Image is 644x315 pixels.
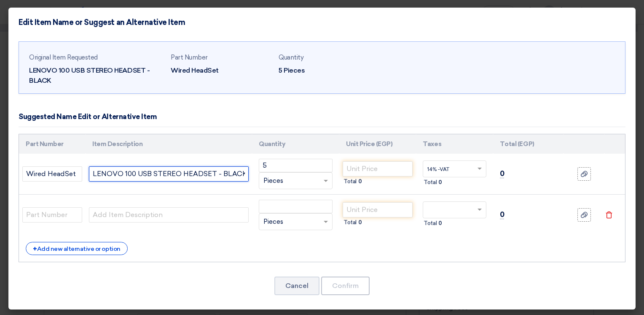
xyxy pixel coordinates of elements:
input: RFQ_STEP1.ITEMS.2.AMOUNT_TITLE [259,200,333,213]
div: Quantity [279,53,380,62]
span: Total [343,218,357,227]
input: RFQ_STEP1.ITEMS.2.AMOUNT_TITLE [259,159,333,172]
span: Total [424,178,437,187]
span: Pieces [263,217,283,227]
h4: Edit Item Name or Suggest an Alternative Item [19,18,185,27]
input: Part Number [22,166,82,182]
button: Cancel [274,277,319,295]
button: Confirm [321,277,370,295]
span: Pieces [263,176,283,186]
span: Total [343,177,357,186]
th: Item Description [86,134,252,154]
ng-select: VAT [423,160,486,177]
ng-select: VAT [423,201,486,218]
input: Add Item Description [89,166,249,182]
span: 0 [438,178,442,187]
span: + [33,245,37,253]
div: Part Number [171,53,272,62]
th: Unit Price (EGP) [339,134,416,154]
div: 5 Pieces [279,65,380,76]
input: Unit Price [343,202,413,217]
th: Quantity [252,134,339,154]
th: Taxes [416,134,493,154]
span: 0 [500,210,504,219]
div: Original Item Requested [29,53,164,62]
span: 0 [358,218,362,227]
span: 0 [438,219,442,228]
div: Wired HeadSet [171,65,272,76]
span: 0 [500,169,504,178]
div: LENOVO 100 USB STEREO HEADSET - BLACK [29,65,164,86]
th: Total (EGP) [493,134,563,154]
div: Suggested Name Edit or Alternative Item [19,111,157,122]
th: Part Number [19,134,86,154]
span: 0 [358,177,362,186]
input: Add Item Description [89,207,249,223]
div: Add new alternative or option [26,242,128,255]
span: Total [424,219,437,228]
input: Unit Price [343,161,413,177]
input: Part Number [22,207,82,223]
